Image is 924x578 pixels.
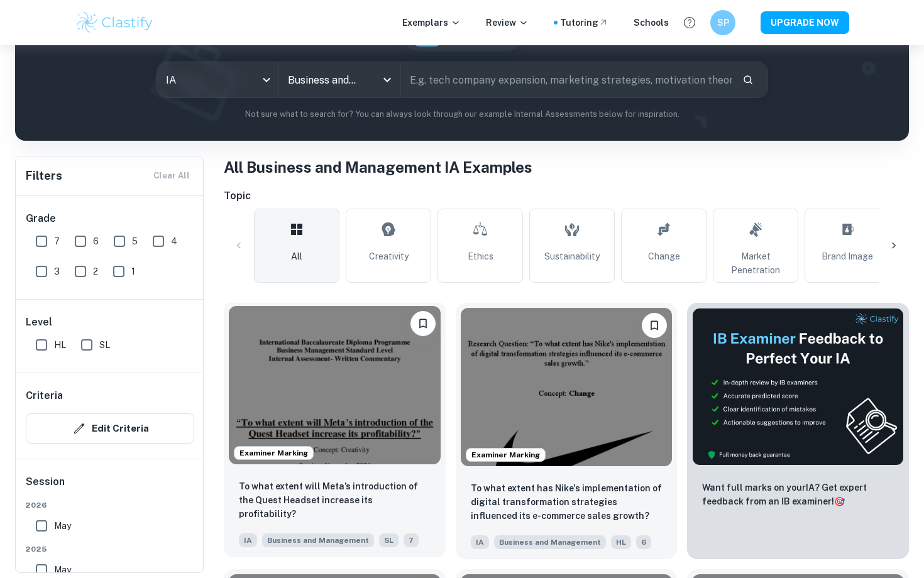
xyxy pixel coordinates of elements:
[636,535,651,549] span: 6
[239,533,257,547] span: IA
[369,249,409,263] span: Creativity
[291,249,302,263] span: All
[54,338,66,352] span: HL
[132,234,138,248] span: 5
[611,535,631,549] span: HL
[702,481,894,508] p: Want full marks on your IA ? Get expert feedback from an IB examiner!
[26,315,194,330] h6: Level
[679,12,700,33] button: Help and Feedback
[229,306,441,464] img: Business and Management IA example thumbnail: To what extent will Meta’s introduction
[642,313,667,338] button: Bookmark
[26,413,194,444] button: Edit Criteria
[54,563,71,577] span: May
[461,308,673,466] img: Business and Management IA example thumbnail: To what extent has Nike's implementation
[25,108,899,121] p: Not sure what to search for? You can always look through our example Internal Assessments below f...
[544,249,600,263] span: Sustainability
[26,543,194,555] span: 2025
[401,62,732,97] input: E.g. tech company expansion, marketing strategies, motivation theories...
[471,535,489,549] span: IA
[157,62,278,97] div: IA
[710,10,735,35] button: SP
[410,311,436,336] button: Bookmark
[648,249,680,263] span: Change
[224,303,446,559] a: Examiner MarkingBookmarkTo what extent will Meta’s introduction of the Quest Headset increase its...
[262,533,374,547] span: Business and Management
[466,449,545,461] span: Examiner Marking
[234,447,313,459] span: Examiner Marking
[54,264,60,278] span: 3
[471,481,663,523] p: To what extent has Nike's implementation of digital transformation strategies influenced its e-co...
[131,264,135,278] span: 1
[687,303,909,559] a: ThumbnailWant full marks on yourIA? Get expert feedback from an IB examiner!
[26,474,194,499] h6: Session
[26,211,194,226] h6: Grade
[494,535,606,549] span: Business and Management
[378,71,396,89] button: Open
[379,533,399,547] span: SL
[737,69,759,90] button: Search
[404,533,419,547] span: 7
[54,234,60,248] span: 7
[822,249,873,263] span: Brand Image
[716,16,730,30] h6: SP
[402,16,461,30] p: Exemplars
[26,499,194,511] span: 2026
[692,308,904,466] img: Thumbnail
[761,11,849,34] button: UPGRADE NOW
[834,496,845,506] span: 🎯
[718,249,793,277] span: Market Penetration
[93,234,99,248] span: 6
[26,388,63,403] h6: Criteria
[486,16,529,30] p: Review
[54,519,71,533] span: May
[239,479,431,521] p: To what extent will Meta’s introduction of the Quest Headset increase its profitability?
[560,16,608,30] a: Tutoring
[26,167,62,185] h6: Filters
[224,156,909,178] h1: All Business and Management IA Examples
[93,264,98,278] span: 2
[224,188,909,204] h6: Topic
[171,234,177,248] span: 4
[634,16,669,30] a: Schools
[456,303,678,559] a: Examiner MarkingBookmarkTo what extent has Nike's implementation of digital transformation strate...
[99,338,110,352] span: SL
[75,10,155,35] img: Clastify logo
[468,249,493,263] span: Ethics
